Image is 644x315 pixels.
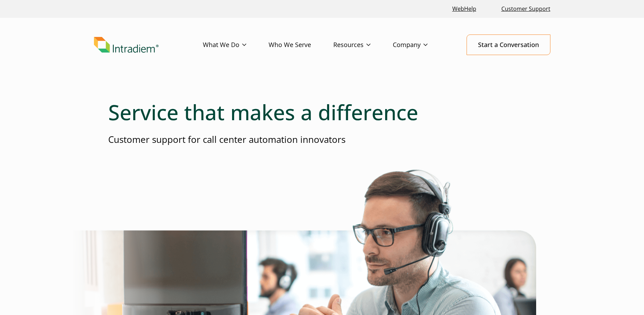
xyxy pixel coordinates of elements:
[108,100,536,125] h1: Service that makes a difference
[108,133,536,146] p: Customer support for call center automation innovators
[94,37,159,53] img: Intradiem
[203,35,269,55] a: What We Do
[393,35,450,55] a: Company
[94,37,203,53] a: Link to homepage of Intradiem
[467,34,550,55] a: Start a Conversation
[269,35,333,55] a: Who We Serve
[333,35,393,55] a: Resources
[499,1,553,16] a: Customer Support
[450,1,479,16] a: Link opens in a new window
